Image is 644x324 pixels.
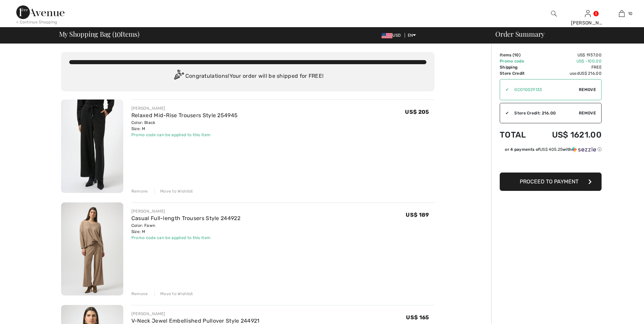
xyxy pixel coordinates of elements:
a: 10 [605,10,638,18]
span: 10 [114,29,121,38]
td: US$ -100.00 [535,58,602,64]
img: 1ère Avenue [16,5,65,19]
div: Promo code can be applied to this item [131,132,238,138]
div: [PERSON_NAME] [131,311,260,317]
div: or 4 payments of with [505,146,602,152]
div: [PERSON_NAME] [571,19,604,26]
a: Relaxed Mid-Rise Trousers Style 254945 [131,112,238,119]
div: or 4 payments ofUS$ 405.25withSezzle Click to learn more about Sezzle [500,146,602,155]
img: Congratulation2.svg [172,70,185,83]
img: My Info [585,10,591,18]
div: Order Summary [487,31,640,37]
span: Proceed to Payment [520,178,578,185]
div: Store Credit: 216.00 [509,110,579,116]
div: [PERSON_NAME] [131,105,238,111]
div: Color: Fawn Size: M [131,222,240,235]
img: Casual Full-length Trousers Style 244922 [61,202,123,296]
td: US$ 1621.00 [535,123,602,146]
span: US$ 405.25 [540,147,563,152]
span: Remove [579,110,596,116]
td: US$ 1937.00 [535,52,602,58]
span: US$ 165 [406,314,429,321]
span: US$ 189 [406,212,429,218]
img: My Bag [619,10,625,18]
td: Items ( ) [500,52,535,58]
div: Move to Wishlist [154,291,193,297]
td: Free [535,64,602,70]
a: Sign In [585,10,591,17]
td: Promo code [500,58,535,64]
iframe: PayPal-paypal [500,155,602,170]
img: Relaxed Mid-Rise Trousers Style 254945 [61,100,123,193]
span: EN [408,33,416,38]
td: Shipping [500,64,535,70]
div: < Continue Shopping [16,19,57,25]
input: Promo code [509,79,579,100]
img: search the website [551,10,557,18]
a: V-Neck Jewel Embellished Pullover Style 244921 [131,318,260,324]
span: 10 [514,53,519,57]
img: US Dollar [382,33,392,38]
button: Proceed to Payment [500,173,602,191]
img: Sezzle [572,146,596,152]
div: ✔ [500,110,509,116]
div: Color: Black Size: M [131,120,238,132]
iframe: Opens a widget where you can chat to one of our agents [601,304,637,321]
div: [PERSON_NAME] [131,208,240,214]
span: 10 [628,11,633,17]
div: Promo code can be applied to this item [131,235,240,241]
div: Remove [131,188,148,194]
td: Store Credit [500,70,535,76]
td: Total [500,123,535,146]
span: US$ 216.00 [579,71,602,76]
div: Remove [131,291,148,297]
td: used [535,70,602,76]
div: ✔ [500,87,509,93]
span: USD [382,33,403,38]
span: Remove [579,87,596,93]
span: My Shopping Bag ( Items) [59,31,140,37]
span: US$ 205 [405,109,429,115]
a: Casual Full-length Trousers Style 244922 [131,215,240,221]
div: Move to Wishlist [154,188,193,194]
div: Congratulations! Your order will be shipped for FREE! [69,70,426,83]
